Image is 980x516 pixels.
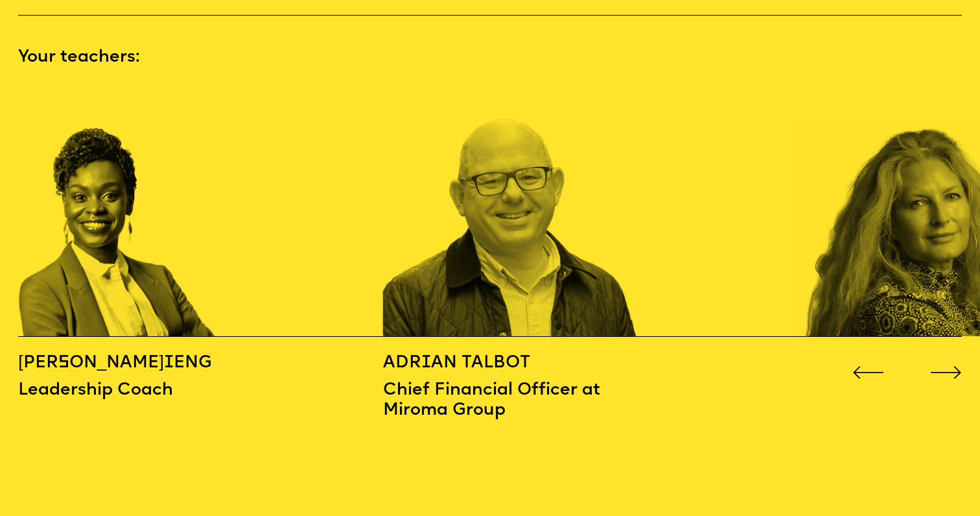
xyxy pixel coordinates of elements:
p: Your teachers: [18,47,961,69]
button: Go to next slide [930,362,962,375]
p: Chief Financial Officer at Miroma Group [383,375,804,421]
p: [PERSON_NAME] eng [18,352,382,375]
p: Adr an Talbot [383,352,804,375]
span: i [164,354,174,372]
p: Leadership Coach [18,375,382,400]
button: Go to previous slide [852,362,884,375]
span: i [421,354,431,372]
